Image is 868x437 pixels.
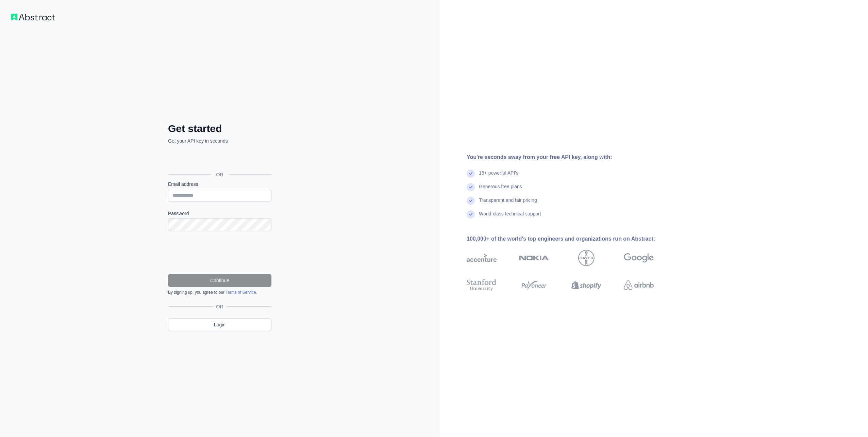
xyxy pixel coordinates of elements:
[467,210,475,218] img: check mark
[578,250,595,266] img: bayer
[479,197,537,210] div: Transparent and fair pricing
[168,123,271,135] h2: Get started
[226,290,256,295] a: Terms of Service
[168,318,271,331] a: Login
[168,290,271,295] div: By signing up, you agree to our .
[467,153,675,161] div: You're seconds away from your free API key, along with:
[168,210,271,217] label: Password
[479,169,518,183] div: 15+ powerful API's
[467,235,675,243] div: 100,000+ of the world's top engineers and organizations run on Abstract:
[467,169,475,178] img: check mark
[467,250,497,266] img: accenture
[624,278,654,293] img: airbnb
[214,303,226,310] span: OR
[211,171,229,178] span: OR
[168,274,271,287] button: Continue
[519,250,549,266] img: nokia
[168,137,271,144] p: Get your API key in seconds
[467,183,475,191] img: check mark
[467,278,497,293] img: stanford university
[168,239,271,266] iframe: reCAPTCHA
[624,250,654,266] img: google
[479,210,541,224] div: World-class technical support
[571,278,601,293] img: shopify
[519,278,549,293] img: payoneer
[168,181,271,188] label: Email address
[165,152,273,167] iframe: Sign in with Google Button
[479,183,522,197] div: Generous free plans
[467,197,475,205] img: check mark
[11,14,55,20] img: Workflow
